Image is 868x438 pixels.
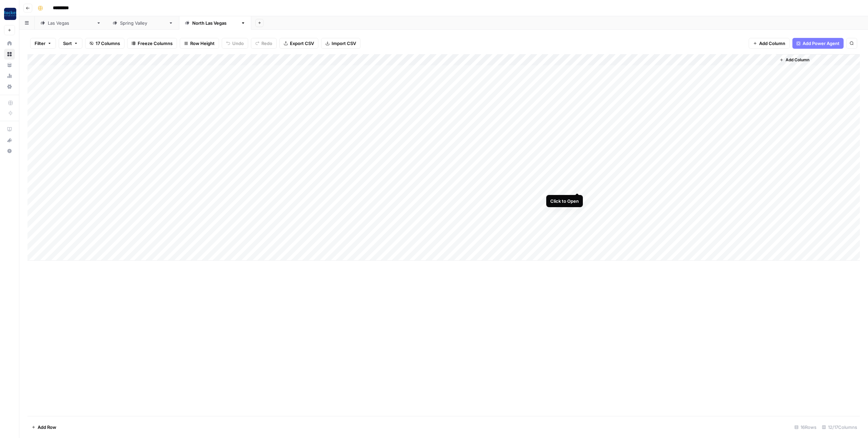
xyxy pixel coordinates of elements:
[759,40,785,47] span: Add Column
[4,135,15,146] button: What's new?
[321,38,360,49] button: Import CSV
[180,38,219,49] button: Row Height
[35,40,45,47] span: Filter
[120,20,166,26] div: [GEOGRAPHIC_DATA]
[261,40,272,47] span: Redo
[179,16,251,30] a: [GEOGRAPHIC_DATA]
[192,20,238,26] div: [GEOGRAPHIC_DATA]
[63,40,72,47] span: Sort
[232,40,244,47] span: Undo
[27,422,60,433] button: Add Row
[127,38,177,49] button: Freeze Columns
[4,70,15,81] a: Usage
[107,16,179,30] a: [GEOGRAPHIC_DATA]
[4,124,15,135] a: AirOps Academy
[96,40,120,47] span: 17 Columns
[777,56,812,64] button: Add Column
[190,40,215,47] span: Row Height
[792,38,844,49] button: Add Power Agent
[4,146,15,156] button: Help + Support
[803,40,840,47] span: Add Power Agent
[4,49,15,60] a: Browse
[279,38,318,49] button: Export CSV
[4,8,16,20] img: Rocket Pilots Logo
[550,198,579,204] div: Click to Open
[749,38,790,49] button: Add Column
[138,40,173,47] span: Freeze Columns
[251,38,277,49] button: Redo
[792,422,819,433] div: 16 Rows
[35,16,107,30] a: [GEOGRAPHIC_DATA]
[819,422,860,433] div: 12/17 Columns
[30,38,56,49] button: Filter
[222,38,248,49] button: Undo
[4,5,15,22] button: Workspace: Rocket Pilots
[786,57,809,63] span: Add Column
[4,135,15,145] div: What's new?
[85,38,124,49] button: 17 Columns
[290,40,314,47] span: Export CSV
[4,38,15,49] a: Home
[59,38,82,49] button: Sort
[48,20,94,26] div: [GEOGRAPHIC_DATA]
[38,424,56,431] span: Add Row
[4,60,15,70] a: Your Data
[4,81,15,92] a: Settings
[332,40,356,47] span: Import CSV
